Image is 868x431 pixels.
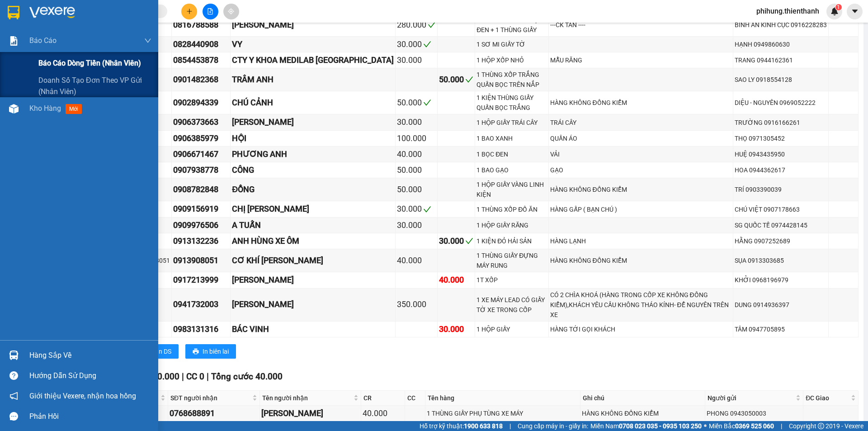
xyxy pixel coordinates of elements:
td: ANH HÙNG XE ÔM [231,233,396,249]
div: HẠNH 0949860630 [735,39,827,49]
div: 1 HỘP GIẤY [476,324,547,334]
div: 350.000 [397,298,436,311]
div: BÌNH AN KINH CỤC 0916228283 [735,20,827,30]
td: 0906373663 [172,114,231,130]
td: CÔNG [231,162,396,178]
img: HFRrbPx.png [4,22,24,244]
div: 1 KIỆN THÙNG GIẤY QUẤN BỌC TRẮNG [476,93,547,113]
div: PHONG 0943050003 [707,408,802,418]
div: [PERSON_NAME] [261,407,360,420]
strong: 1900 633 818 [464,422,503,430]
div: 0854453878 [173,54,229,66]
div: 30.000 [397,219,436,232]
div: 0983131316 [173,323,229,336]
td: CTY Y KHOA MEDILAB SÀI GÒN [231,52,396,68]
div: 1 THÙNG GIẤY PHỤ TÙNG XE MÁY [427,408,579,418]
td: TẤN PHÁT [260,406,362,422]
div: DIỆU - NGUYÊN 0969052222 [735,98,827,108]
span: check [428,21,436,29]
div: 0917213999 [173,274,229,286]
div: 30.000 [397,54,436,66]
div: THỌ 0971305452 [735,133,827,143]
td: 0907938778 [172,162,231,178]
span: check [465,237,473,245]
td: PHƯƠNG ANH [231,147,396,162]
div: 30.000 [439,235,473,247]
span: Kho hàng [29,104,61,113]
div: 0908782848 [173,183,229,196]
div: MẪU RĂNG [550,55,731,65]
span: Miền Nam [590,421,702,431]
td: CƠ KHÍ KIM HOÀN [231,249,396,272]
td: A TUẤN [231,218,396,233]
div: 1 HỘP GIẤY VÀNG LINH KIỆN [476,180,547,199]
strong: ĐC: [57,56,76,68]
div: HÀNG LẠNH [550,236,731,246]
td: HỘI [231,131,396,147]
div: 50.000 [439,73,473,86]
span: Báo cáo dòng tiền (nhân viên) [38,57,141,69]
td: 0816788588 [172,14,231,37]
div: BÁC VINH [232,323,394,336]
div: 0901482368 [173,73,229,86]
span: In DS [157,346,171,356]
div: 0816788588 [173,19,229,31]
div: VẢI [550,149,731,159]
div: 0913132236 [173,235,229,247]
div: 40.000 [363,407,403,420]
div: DUNG 0914936397 [735,300,827,310]
td: 0908782848 [172,178,231,201]
img: solution-icon [9,36,19,46]
div: Phản hồi [29,410,151,423]
span: Miền Bắc [709,421,774,431]
div: HÀNG TỚI GỌI KHÁCH [550,324,731,334]
div: 0906385979 [173,132,229,145]
div: [PERSON_NAME] [232,116,394,128]
div: SG QUỐC TẾ 0974428145 [735,220,827,230]
div: 1T XỐP [476,275,547,285]
div: 0902894339 [173,96,229,109]
div: 1 HỘP GIẤY RĂNG [476,220,547,230]
span: check [423,99,431,107]
span: ⚪️ [704,424,707,428]
div: 0913908051 [173,254,229,267]
button: printerIn DS [140,344,179,359]
sup: 1 [835,4,842,10]
span: Người gửi [708,393,794,403]
span: question-circle [9,371,18,380]
div: HOA 0944362617 [735,165,827,175]
button: printerIn biên lai [185,344,236,359]
span: check [423,205,431,213]
span: | [781,421,782,431]
span: [PERSON_NAME] [57,26,126,36]
div: TRÁI CÂY [550,118,731,128]
td: 0909976506 [172,218,231,233]
div: CƠ KHÍ [PERSON_NAME] [232,254,394,267]
th: Ghi chú [580,391,705,406]
div: TÂM 0947705895 [735,324,827,334]
div: TRƯỜNG 0916166261 [735,118,827,128]
div: CHÚ VIỆT 0907178663 [735,204,827,214]
div: [PERSON_NAME] [232,19,394,31]
span: 1 [837,4,840,10]
div: 4 THÙNG XỐP + 2 KIỆN ĐEN + 1 THÙNG GIẤY [476,15,547,35]
span: In biên lai [203,346,229,356]
td: 0941732003 [172,289,231,322]
div: 40.000 [397,148,436,161]
td: NGỌC BÌNH [231,114,396,130]
div: 1 THÙNG XỐP ĐỒ ĂN [476,204,547,214]
div: 1 XE MÁY LEAD CÓ GIẤY TỜ XE TRONG CỐP [476,295,547,315]
div: HÀNG GẤP ( BẠN CHÚ ) [550,204,731,214]
div: 0906373663 [173,116,229,128]
span: mới [66,104,82,114]
div: 40.000 [439,274,473,286]
div: TRANG 0944162361 [735,55,827,65]
span: | [207,371,209,382]
div: 0828440908 [173,38,229,51]
div: Hàng sắp về [29,349,151,362]
div: 0768688891 [170,407,258,420]
span: printer [193,348,199,355]
td: CHỊ KIỀU [231,201,396,217]
div: A TUẤN [232,219,394,232]
div: 1 BỌC ĐEN [476,149,547,159]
